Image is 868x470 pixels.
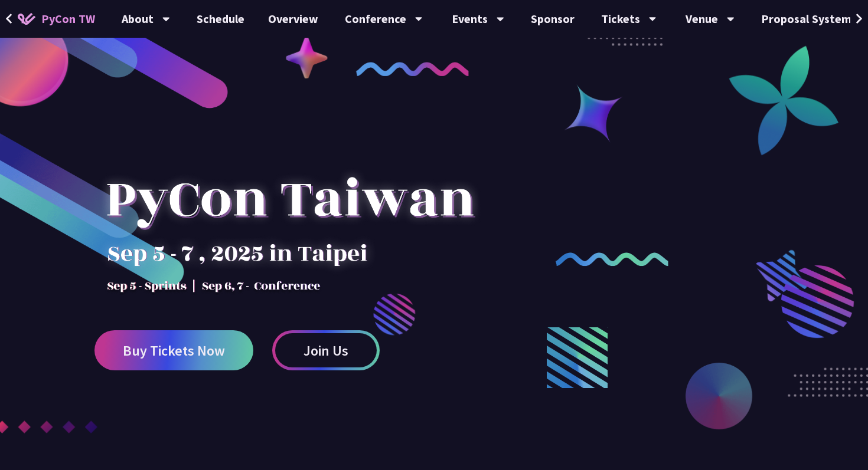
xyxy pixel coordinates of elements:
[41,10,95,28] span: PyCon TW
[272,330,380,370] a: Join Us
[94,330,253,370] a: Buy Tickets Now
[18,13,35,25] img: Home icon of PyCon TW 2025
[304,343,348,358] span: Join Us
[356,62,469,76] img: curly-1.ebdbada.png
[123,343,225,358] span: Buy Tickets Now
[6,4,107,34] a: PyCon TW
[556,252,668,267] img: curly-2.e802c9f.png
